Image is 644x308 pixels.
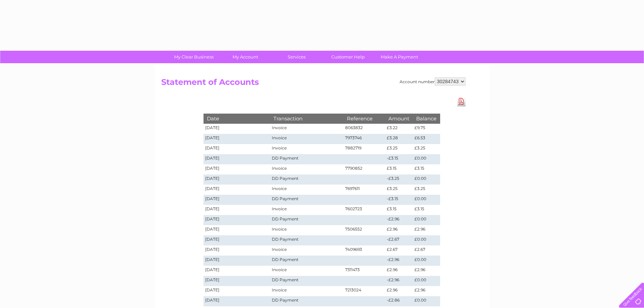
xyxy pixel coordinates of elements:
a: Download Pdf [457,97,466,106]
a: My Account [217,51,273,63]
th: Balance [413,114,440,123]
td: Invoice [270,266,343,276]
td: [DATE] [204,215,270,225]
td: DD Payment [270,235,343,245]
td: £2.67 [385,245,413,256]
td: 7697611 [343,185,385,195]
a: Customer Help [320,51,376,63]
a: Services [269,51,325,63]
td: 7409693 [343,245,385,256]
td: [DATE] [204,276,270,286]
th: Reference [343,114,385,123]
a: Make A Payment [372,51,427,63]
td: [DATE] [204,134,270,144]
td: £0.00 [413,154,440,164]
td: £0.00 [413,174,440,185]
td: £3.28 [385,134,413,144]
td: 7213024 [343,286,385,296]
td: £3.15 [385,205,413,215]
td: £2.67 [413,245,440,256]
td: -£3.25 [385,174,413,185]
td: £9.75 [413,124,440,134]
td: £3.25 [385,185,413,195]
td: £0.00 [413,296,440,306]
td: -£2.86 [385,296,413,306]
td: £3.25 [413,144,440,154]
td: [DATE] [204,185,270,195]
td: £0.00 [413,235,440,245]
td: £3.22 [385,124,413,134]
td: [DATE] [204,164,270,174]
td: Invoice [270,286,343,296]
td: DD Payment [270,154,343,164]
a: My Clear Business [166,51,222,63]
td: £3.15 [413,164,440,174]
td: £3.25 [413,185,440,195]
td: £2.96 [413,266,440,276]
td: £2.96 [385,266,413,276]
td: DD Payment [270,174,343,185]
td: [DATE] [204,195,270,205]
td: DD Payment [270,215,343,225]
td: £0.00 [413,195,440,205]
td: £2.96 [385,225,413,235]
td: Invoice [270,134,343,144]
td: Invoice [270,164,343,174]
td: 7602723 [343,205,385,215]
td: [DATE] [204,296,270,306]
td: Invoice [270,185,343,195]
td: -£3.15 [385,195,413,205]
td: -£2.96 [385,256,413,266]
td: £6.53 [413,134,440,144]
td: £2.96 [413,225,440,235]
h2: Statement of Accounts [161,77,466,90]
td: [DATE] [204,286,270,296]
td: 7882719 [343,144,385,154]
td: DD Payment [270,296,343,306]
div: Account number [400,77,466,86]
td: [DATE] [204,174,270,185]
td: -£2.67 [385,235,413,245]
td: £3.25 [385,144,413,154]
td: -£3.15 [385,154,413,164]
td: DD Payment [270,276,343,286]
td: [DATE] [204,225,270,235]
td: £2.96 [385,286,413,296]
td: Invoice [270,225,343,235]
td: Invoice [270,124,343,134]
td: [DATE] [204,205,270,215]
td: Invoice [270,245,343,256]
td: -£2.96 [385,215,413,225]
td: £0.00 [413,256,440,266]
td: [DATE] [204,124,270,134]
th: Transaction [270,114,343,123]
td: [DATE] [204,144,270,154]
td: Invoice [270,144,343,154]
td: £3.15 [385,164,413,174]
td: 7311473 [343,266,385,276]
td: 7506552 [343,225,385,235]
td: £3.15 [413,205,440,215]
td: [DATE] [204,266,270,276]
th: Amount [385,114,413,123]
td: 7790852 [343,164,385,174]
td: DD Payment [270,195,343,205]
td: £0.00 [413,215,440,225]
td: [DATE] [204,256,270,266]
td: £2.96 [413,286,440,296]
td: [DATE] [204,245,270,256]
td: [DATE] [204,235,270,245]
th: Date [204,114,270,123]
td: -£2.96 [385,276,413,286]
td: 7973746 [343,134,385,144]
td: 8063832 [343,124,385,134]
td: [DATE] [204,154,270,164]
td: DD Payment [270,256,343,266]
td: Invoice [270,205,343,215]
td: £0.00 [413,276,440,286]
